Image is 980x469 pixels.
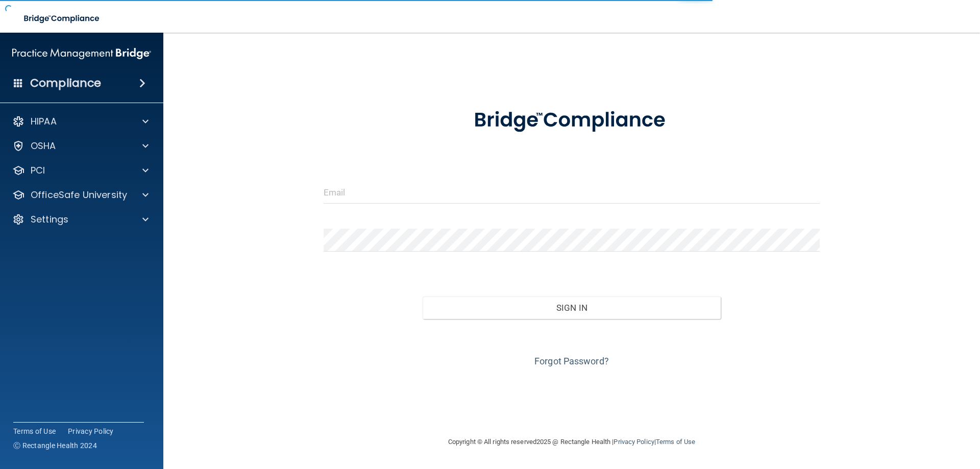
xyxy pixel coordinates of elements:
a: HIPAA [12,115,149,128]
img: bridge_compliance_login_screen.278c3ca4.svg [15,8,109,29]
a: Settings [12,213,149,226]
img: PMB logo [12,43,151,64]
p: PCI [31,164,45,177]
div: Copyright © All rights reserved 2025 @ Rectangle Health | | [385,426,758,458]
span: Ⓒ Rectangle Health 2024 [13,440,97,451]
a: OfficeSafe University [12,189,149,201]
p: OfficeSafe University [31,189,127,201]
p: OSHA [31,140,56,152]
a: Privacy Policy [68,426,114,436]
a: OSHA [12,140,149,152]
input: Email [324,181,820,204]
a: Terms of Use [656,438,695,446]
p: Settings [31,213,68,226]
a: Forgot Password? [534,356,609,366]
img: bridge_compliance_login_screen.278c3ca4.svg [453,94,691,147]
h4: Compliance [30,76,101,90]
a: PCI [12,164,149,177]
button: Sign In [423,297,721,319]
a: Privacy Policy [614,438,654,446]
p: HIPAA [31,115,57,128]
a: Terms of Use [13,426,56,436]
